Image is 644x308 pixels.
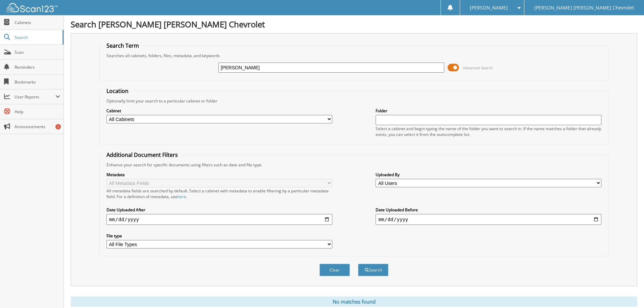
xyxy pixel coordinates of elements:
span: [PERSON_NAME] [470,6,508,10]
span: Advanced Search [463,65,493,70]
legend: Location [103,87,132,95]
label: File type [106,233,332,239]
button: Clear [319,264,350,276]
span: Reminders [15,64,60,70]
span: Scan [15,49,60,55]
h1: Search [PERSON_NAME] [PERSON_NAME] Chevrolet [71,19,637,30]
span: [PERSON_NAME] [PERSON_NAME] Chevrolet [534,6,634,10]
label: Date Uploaded After [106,207,332,213]
div: Enhance your search for specific documents using filters such as date and file type. [103,162,605,168]
label: Folder [376,108,601,114]
span: Announcements [15,124,60,129]
legend: Search Term [103,42,142,49]
div: Optionally limit your search to a particular cabinet or folder [103,98,605,104]
label: Metadata [106,172,332,177]
span: Cabinets [15,20,60,25]
label: Uploaded By [376,172,601,177]
label: Date Uploaded Before [376,207,601,213]
input: start [106,214,332,225]
span: User Reports [15,94,55,100]
span: Search [15,34,59,40]
span: Help [15,109,60,115]
img: scan123-logo-white.svg [7,3,57,12]
div: 5 [55,124,61,129]
div: No matches found [71,297,637,307]
label: Cabinet [106,108,332,114]
input: end [376,214,601,225]
div: Select a cabinet and begin typing the name of the folder you want to search in. If the name match... [376,126,601,137]
div: Searches all cabinets, folders, files, metadata, and keywords [103,53,605,58]
a: here [177,194,186,199]
span: Bookmarks [15,79,60,85]
div: All metadata fields are searched by default. Select a cabinet with metadata to enable filtering b... [106,188,332,199]
button: Search [358,264,388,276]
legend: Additional Document Filters [103,151,181,159]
